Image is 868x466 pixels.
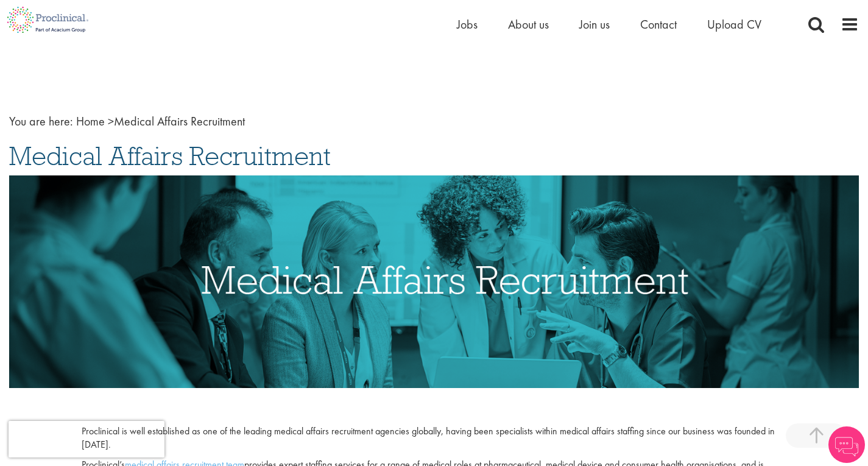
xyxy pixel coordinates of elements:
a: Upload CV [707,16,761,32]
span: Medical Affairs Recruitment [9,139,331,172]
img: Medical Affairs Recruitment [9,175,859,388]
a: breadcrumb link to Home [76,113,105,129]
span: Medical Affairs Recruitment [76,113,245,129]
a: Jobs [457,16,478,32]
a: About us [508,16,549,32]
iframe: reCAPTCHA [9,421,164,457]
p: Proclinical is well established as one of the leading medical affairs recruitment agencies global... [82,425,787,453]
span: > [108,113,114,129]
a: Contact [640,16,677,32]
span: You are here: [9,113,73,129]
a: Join us [579,16,610,32]
img: Chatbot [828,426,865,463]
